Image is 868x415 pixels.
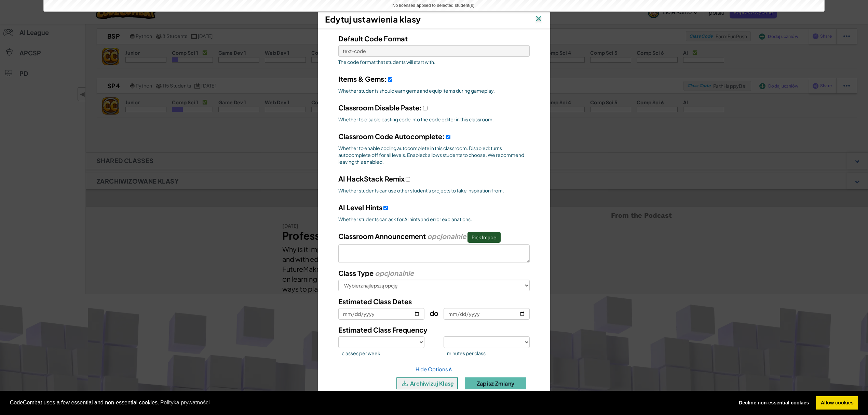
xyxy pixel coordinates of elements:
span: Whether students can use other student's projects to take inspiration from. [338,187,530,194]
span: Class Type [338,269,374,277]
span: Classroom Announcement [338,232,426,240]
span: The code format that students will start with. [338,58,530,65]
a: learn more about cookies [159,398,211,408]
span: Whether students can ask for AI hints and error explanations. [338,216,530,223]
div: Whether students should earn gems and equip items during gameplay. [338,87,530,94]
span: Whether to disable pasting code into the code editor in this classroom. [338,116,530,123]
span: Default Code Format [338,34,408,43]
a: deny cookies [734,396,814,410]
span: AI Level Hints [338,203,382,212]
i: opcjonalnie [375,269,414,277]
span: Classroom Disable Paste: [338,103,422,112]
span: No licenses applied to selected student(s). [392,3,476,8]
span: AI HackStack Remix [338,174,405,183]
span: Whether to enable coding autocomplete in this classroom. Disabled: turns autocomplete off for all... [338,145,530,165]
i: opcjonalnie [427,232,466,240]
span: Classroom Code Autocomplete: [338,132,445,140]
a: allow cookies [816,396,858,410]
img: IconClose.svg [534,14,543,24]
span: Edytuj ustawienia klasy [325,14,421,24]
button: Classroom Announcement opcjonalnie [467,232,501,243]
span: Items & Gems: [338,75,387,83]
span: CodeCombat uses a few essential and non-essential cookies. [10,398,729,408]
